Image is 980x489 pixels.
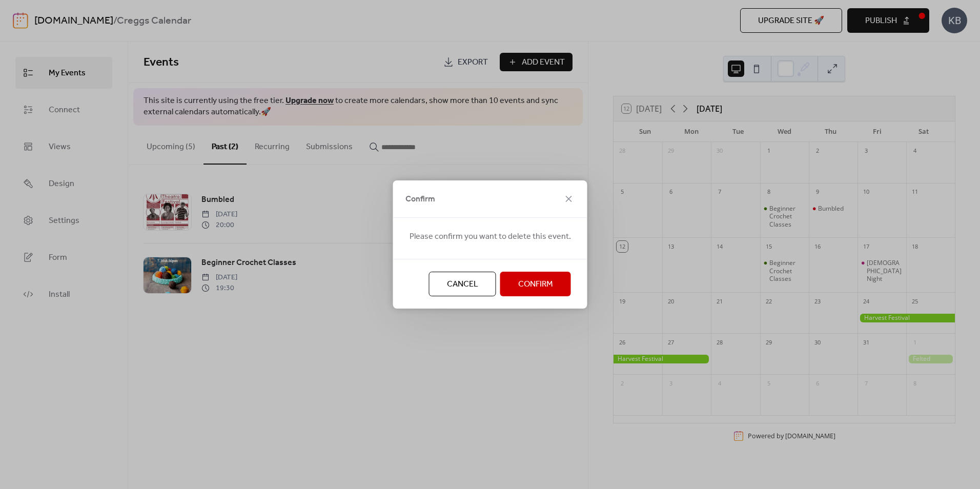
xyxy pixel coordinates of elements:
[500,272,571,296] button: Confirm
[429,272,496,296] button: Cancel
[410,231,571,243] span: Please confirm you want to delete this event.
[518,278,553,291] span: Confirm
[447,278,478,291] span: Cancel
[405,193,435,206] span: Confirm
